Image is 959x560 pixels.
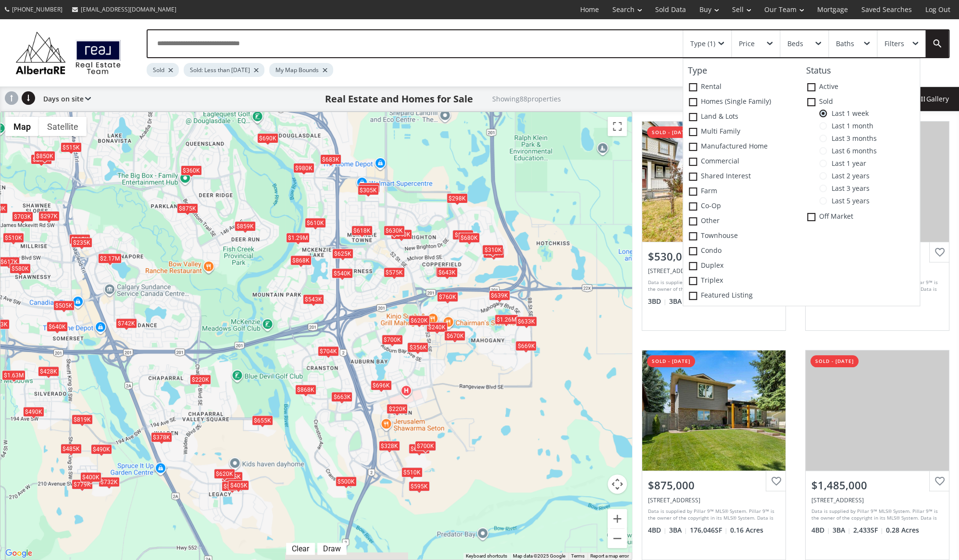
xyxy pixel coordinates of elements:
span: Last 1 year [827,160,866,167]
div: Sold [147,63,179,77]
span: Last 3 years [827,185,870,192]
div: Gallery [908,87,959,111]
div: Baths [836,40,854,47]
div: $378K [150,432,172,442]
label: Land & Lots [683,110,801,124]
div: $760K [436,292,458,302]
div: $640K [391,229,412,239]
div: 14319 Parkland Boulevard SE, Calgary, AB T2J 4K3 [648,496,780,504]
div: $690K [409,443,430,453]
div: $704K [318,346,339,356]
label: Shared Interest [683,169,801,184]
div: $235K [71,237,92,247]
div: $310K [482,244,503,254]
div: Beds [787,40,803,47]
div: Type (1) [690,40,715,47]
label: Rental [683,80,801,95]
div: $620K [409,315,430,325]
span: 0.28 Acres [886,525,919,535]
div: $700K [414,440,436,450]
div: $859K [234,221,255,231]
div: $700K [382,334,403,344]
div: My Map Bounds [269,63,333,77]
div: $540K [331,268,352,278]
button: Map camera controls [608,474,627,494]
div: $485K [61,444,82,454]
span: Gallery [919,94,949,104]
div: $819K [72,414,93,424]
label: Duplex [683,259,801,274]
div: $240K [483,248,504,258]
div: $655K [252,415,273,425]
span: 3 BA [669,525,687,535]
div: Data is supplied by Pillar 9™ MLS® System. Pillar 9™ is the owner of the copyright in its MLS® Sy... [648,279,777,293]
div: $696K [371,380,392,390]
div: Days on site [38,87,91,111]
div: $683K [320,154,341,164]
div: $356K [407,342,428,352]
label: Off Market [801,210,920,224]
label: Townhouse [683,229,801,244]
div: $633K [515,316,536,326]
a: Report a map error [590,553,629,559]
span: 3 BA [669,297,687,306]
div: 435 Wilverside Way SE, Calgary, AB T2J 1Z6 [811,496,943,504]
img: Logo [11,29,126,77]
div: $669K [515,341,536,351]
div: $610K [305,217,326,227]
div: $297K [38,211,60,221]
div: $490K [91,444,112,454]
span: Map data ©2025 Google [513,553,565,559]
div: $868K [295,385,316,395]
div: $1.29M [286,233,310,243]
div: $595K [408,481,429,491]
div: $670K [444,331,465,341]
span: Last 2 years [827,172,870,180]
div: $575K [383,267,404,277]
span: 3 BD [648,297,667,306]
button: Zoom out [608,529,627,548]
div: 113 Copperstone Terrace SE, Calgary, AB T2Z 0J5 [648,267,780,275]
div: Sold: Less than [DATE] [184,63,264,77]
button: Show street map [5,117,39,136]
div: $680K [458,233,479,243]
label: Sold [801,95,920,110]
div: $742K [115,318,137,328]
button: Toggle fullscreen view [608,117,627,136]
div: Price [739,40,755,47]
div: $618K [351,225,372,236]
div: $1,485,000 [811,478,943,493]
div: $695K [436,267,457,277]
div: $868K [290,255,311,265]
div: $779K [72,479,93,489]
div: $328K [378,441,399,451]
div: $305K [358,185,379,195]
div: $220K [190,374,211,385]
div: $500K [335,476,356,486]
div: $360K [180,165,201,175]
div: $703K [12,212,33,222]
span: 3 BA [833,525,851,535]
div: $980K [293,163,314,173]
label: Triplex [683,274,801,288]
div: $315K [69,234,90,244]
div: $875,000 [648,478,780,493]
div: $445K [222,472,243,482]
div: $568K [221,481,242,491]
a: Terms [571,553,585,559]
div: $220K [386,404,408,414]
div: $630K [383,225,404,235]
label: Co-op [683,199,801,214]
span: 4 BD [811,525,830,535]
div: Filters [884,40,904,47]
label: Commercial [683,154,801,169]
span: [EMAIL_ADDRESS][DOMAIN_NAME] [81,5,176,13]
div: $625K [332,249,353,259]
div: $732K [99,477,120,487]
div: $580K [9,263,30,274]
div: $405K [228,480,249,490]
span: 2,433 SF [853,525,884,535]
div: $290K [30,154,51,164]
div: $1.63M [2,370,25,380]
span: 0.16 Acres [730,525,763,535]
